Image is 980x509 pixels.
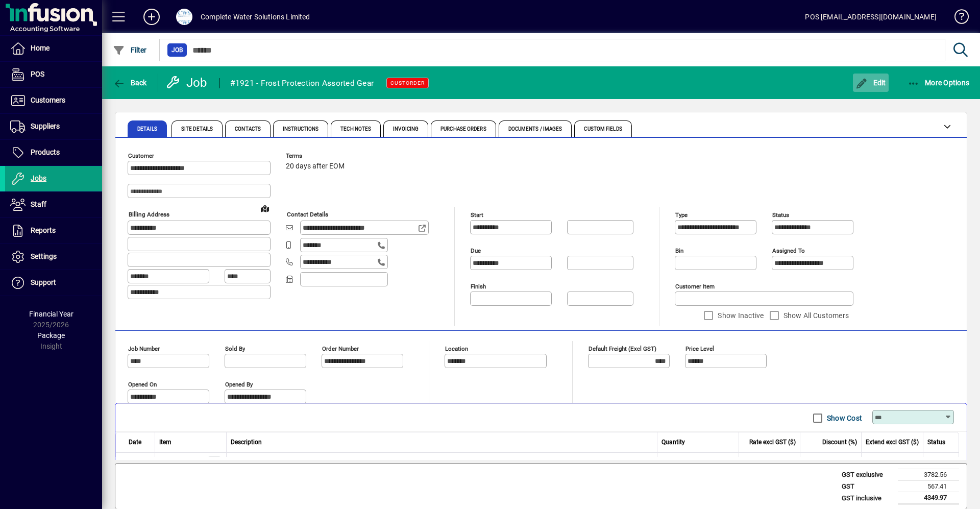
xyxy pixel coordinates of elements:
[31,122,60,130] span: Suppliers
[31,278,56,286] span: Support
[159,438,171,447] span: Item
[31,70,44,78] span: POS
[866,438,919,447] span: Extend excl GST ($)
[508,127,562,132] span: Documents / Images
[102,74,158,92] app-page-header-button: Back
[675,283,715,290] mat-label: Customer Item
[855,79,886,87] span: Edit
[110,74,150,92] button: Back
[31,200,46,208] span: Staff
[286,162,345,171] span: 20 days after EOM
[129,438,141,447] span: Date
[905,74,972,92] button: More Options
[257,200,273,216] a: View on map
[5,140,102,165] a: Products
[5,270,102,296] a: Support
[675,247,683,254] mat-label: Bin
[800,452,862,473] td: 0.0000
[589,345,656,352] mat-label: Default Freight (excl GST)
[927,438,945,447] span: Status
[5,114,102,139] a: Suppliers
[128,345,160,352] mat-label: Job number
[445,345,468,352] mat-label: Location
[128,152,154,159] mat-label: Customer
[166,75,209,91] div: Job
[772,211,789,219] mat-label: Status
[837,469,898,481] td: GST exclusive
[661,438,685,447] span: Quantity
[862,452,923,473] td: 10.50
[225,381,253,388] mat-label: Opened by
[685,345,714,352] mat-label: Price Level
[110,41,150,59] button: Filter
[31,174,46,182] span: Jobs
[235,127,261,132] span: Contacts
[393,127,419,132] span: Invoicing
[29,310,73,318] span: Financial Year
[837,480,898,492] td: GST
[31,148,60,156] span: Products
[231,438,262,447] span: Description
[5,244,102,270] a: Settings
[853,74,889,92] button: Edit
[805,9,937,25] div: POS [EMAIL_ADDRESS][DOMAIN_NAME]
[340,127,371,132] span: Tech Notes
[201,9,310,25] div: Complete Water Solutions Limited
[225,345,245,352] mat-label: Sold by
[584,127,622,132] span: Custom Fields
[471,211,483,219] mat-label: Start
[440,127,486,132] span: Purchase Orders
[749,438,796,447] span: Rate excl GST ($)
[5,218,102,244] a: Reports
[908,79,970,87] span: More Options
[5,88,102,113] a: Customers
[181,127,213,132] span: Site Details
[31,44,50,52] span: Home
[5,62,102,87] a: POS
[5,36,102,61] a: Home
[322,345,359,352] mat-label: Order number
[113,79,147,87] span: Back
[898,492,959,504] td: 4349.97
[837,492,898,504] td: GST inclusive
[657,452,739,473] td: 1.0000
[471,247,481,254] mat-label: Due
[898,480,959,492] td: 567.41
[227,452,658,473] td: Micro Pocket Gas Torch
[825,413,862,423] label: Show Cost
[168,8,201,26] button: Profile
[230,75,374,91] div: #1921 - Frost Protection Assorted Gear
[390,80,425,86] span: CUSTORDER
[135,8,168,26] button: Add
[31,252,57,260] span: Settings
[115,452,155,473] td: [DATE]
[37,331,65,340] span: Package
[471,283,486,290] mat-label: Finish
[128,381,157,388] mat-label: Opened On
[739,452,800,473] td: 10.5000
[772,247,805,254] mat-label: Assigned to
[283,127,318,132] span: Instructions
[822,438,857,447] span: Discount (%)
[898,469,959,481] td: 3782.56
[286,153,347,159] span: Terms
[5,192,102,217] a: Staff
[171,45,183,55] span: Job
[113,46,147,54] span: Filter
[137,127,157,132] span: Details
[31,96,65,104] span: Customers
[675,211,688,219] mat-label: Type
[31,226,56,234] span: Reports
[947,2,967,35] a: Knowledge Base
